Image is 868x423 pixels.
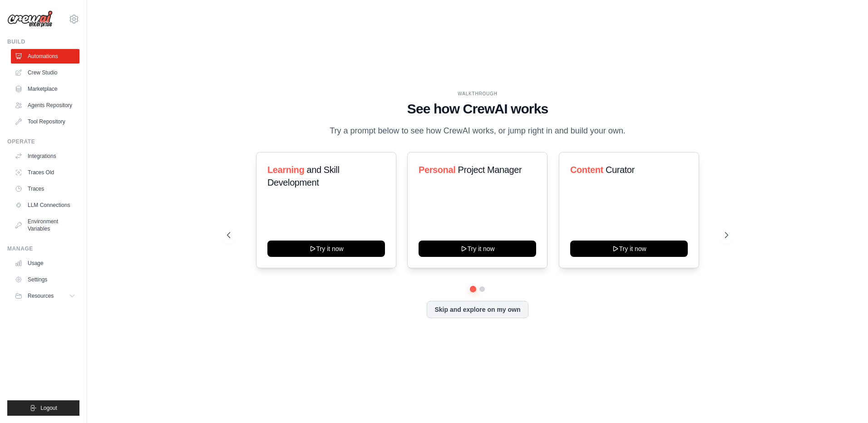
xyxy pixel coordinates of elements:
[427,301,528,318] button: Skip and explore on my own
[11,289,79,303] button: Resources
[11,165,79,180] a: Traces Old
[267,165,304,175] span: Learning
[11,49,79,64] a: Automations
[28,292,54,300] span: Resources
[11,214,79,236] a: Environment Variables
[7,138,79,145] div: Operate
[227,101,728,117] h1: See how CrewAI works
[11,198,79,212] a: LLM Connections
[570,241,688,257] button: Try it now
[7,10,53,28] img: Logo
[11,256,79,271] a: Usage
[11,149,79,163] a: Integrations
[11,65,79,80] a: Crew Studio
[227,90,728,97] div: WALKTHROUGH
[11,98,79,113] a: Agents Repository
[40,404,57,412] span: Logout
[419,165,455,175] span: Personal
[11,114,79,129] a: Tool Repository
[419,241,536,257] button: Try it now
[325,124,630,138] p: Try a prompt below to see how CrewAI works, or jump right in and build your own.
[606,165,635,175] span: Curator
[7,400,79,416] button: Logout
[7,245,79,252] div: Manage
[7,38,79,45] div: Build
[11,272,79,287] a: Settings
[570,165,603,175] span: Content
[11,82,79,96] a: Marketplace
[458,165,522,175] span: Project Manager
[11,182,79,196] a: Traces
[267,241,385,257] button: Try it now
